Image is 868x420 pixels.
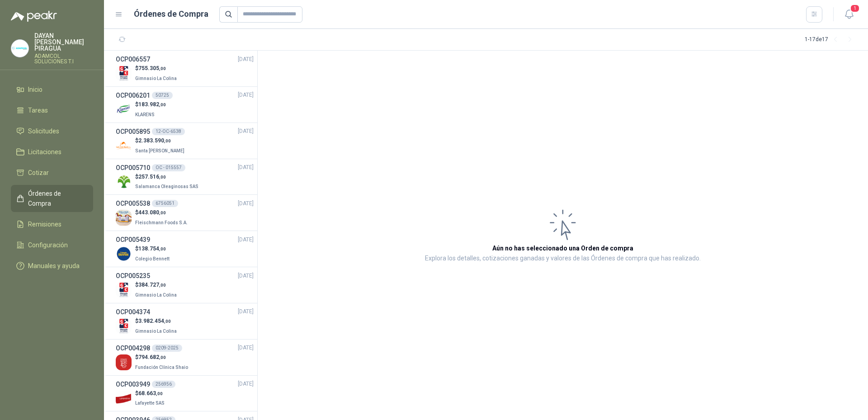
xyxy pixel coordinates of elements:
span: Gimnasio La Colina [135,329,177,334]
p: DAYAN [PERSON_NAME] PIRAGUA [34,33,93,52]
a: Inicio [11,81,93,98]
p: $ [135,317,179,326]
span: Inicio [28,85,42,94]
span: 138.754 [138,245,166,252]
span: 384.727 [138,282,166,288]
span: 2.383.590 [138,137,171,144]
a: OCP00589512-OC-6538[DATE] Company Logo$2.383.590,00Santa [PERSON_NAME] [116,127,254,155]
div: 0209-2025 [152,344,182,352]
span: [DATE] [238,199,254,208]
span: Licitaciones [28,147,61,157]
a: Licitaciones [11,143,93,160]
span: KLARENS [135,112,155,117]
span: [DATE] [238,307,254,316]
span: Salamanca Oleaginosas SAS [135,184,198,189]
span: ,00 [159,66,166,71]
img: Logo peakr [11,11,57,22]
p: $ [135,64,179,73]
span: Gimnasio La Colina [135,76,177,81]
span: 1 [850,4,860,13]
h3: OCP005710 [116,163,150,173]
span: Configuración [28,240,68,250]
span: [DATE] [238,236,254,244]
span: Fundación Clínica Shaio [135,365,188,370]
span: ,00 [159,210,166,215]
span: ,00 [159,246,166,251]
img: Company Logo [116,66,132,81]
h3: OCP006201 [116,90,150,100]
img: Company Logo [116,246,132,262]
span: Solicitudes [28,126,59,136]
span: Fleischmann Foods S.A. [135,220,188,225]
h3: OCP003949 [116,379,150,389]
span: Tareas [28,105,48,115]
h3: OCP005538 [116,198,150,208]
h3: OCP005235 [116,271,150,281]
span: ,00 [164,138,171,143]
span: [DATE] [238,127,254,136]
p: $ [135,173,200,181]
span: 257.516 [138,174,166,180]
p: $ [135,137,186,145]
p: ADAMCOL SOLUCIONES T.I [34,53,93,64]
span: 794.682 [138,354,166,360]
a: OCP0042980209-2025[DATE] Company Logo$794.682,00Fundación Clínica Shaio [116,343,254,372]
span: ,00 [156,391,163,396]
a: Solicitudes [11,123,93,140]
img: Company Logo [116,138,132,154]
span: 755.305 [138,65,166,71]
img: Company Logo [116,282,132,298]
span: Remisiones [28,219,61,229]
div: OC - 015557 [152,164,185,171]
span: [DATE] [238,344,254,352]
button: 1 [841,6,857,23]
a: OCP003949256956[DATE] Company Logo$68.663,00Lafayette SAS [116,379,254,408]
span: 68.663 [138,390,163,396]
img: Company Logo [116,391,132,406]
img: Company Logo [116,102,132,118]
a: OCP005235[DATE] Company Logo$384.727,00Gimnasio La Colina [116,271,254,299]
span: Órdenes de Compra [28,189,85,208]
span: ,00 [164,319,171,324]
span: Colegio Bennett [135,256,170,261]
p: $ [135,208,189,217]
a: Órdenes de Compra [11,185,93,212]
h3: Aún no has seleccionado una Orden de compra [492,243,633,253]
span: 3.982.454 [138,318,171,324]
span: Santa [PERSON_NAME] [135,148,184,153]
img: Company Logo [116,174,132,189]
a: Manuales y ayuda [11,257,93,274]
span: ,00 [159,175,166,179]
span: Lafayette SAS [135,401,165,406]
h3: OCP005895 [116,127,150,137]
span: [DATE] [238,91,254,99]
h3: OCP004374 [116,307,150,317]
a: Remisiones [11,216,93,233]
span: Gimnasio La Colina [135,293,177,297]
span: ,00 [159,102,166,107]
a: OCP00620150725[DATE] Company Logo$183.982,00KLARENS [116,90,254,119]
span: ,00 [159,355,166,360]
a: OCP0055386756051[DATE] Company Logo$443.080,00Fleischmann Foods S.A. [116,198,254,227]
p: $ [135,389,166,398]
p: Explora los detalles, cotizaciones ganadas y valores de las Órdenes de compra que has realizado. [425,253,701,264]
a: OCP004374[DATE] Company Logo$3.982.454,00Gimnasio La Colina [116,307,254,335]
h3: OCP004298 [116,343,150,353]
span: [DATE] [238,55,254,64]
img: Company Logo [11,40,28,57]
img: Company Logo [116,210,132,226]
span: 443.080 [138,209,166,216]
h3: OCP005439 [116,235,150,245]
h1: Órdenes de Compra [134,8,208,20]
a: OCP006557[DATE] Company Logo$755.305,00Gimnasio La Colina [116,54,254,83]
span: Cotizar [28,168,49,178]
p: $ [135,281,179,289]
div: 6756051 [152,200,178,207]
div: 1 - 17 de 17 [805,33,857,47]
p: $ [135,100,166,109]
div: 256956 [152,381,175,388]
h3: OCP006557 [116,54,150,64]
div: 50725 [152,92,173,99]
a: OCP005710OC - 015557[DATE] Company Logo$257.516,00Salamanca Oleaginosas SAS [116,163,254,191]
span: 183.982 [138,101,166,108]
